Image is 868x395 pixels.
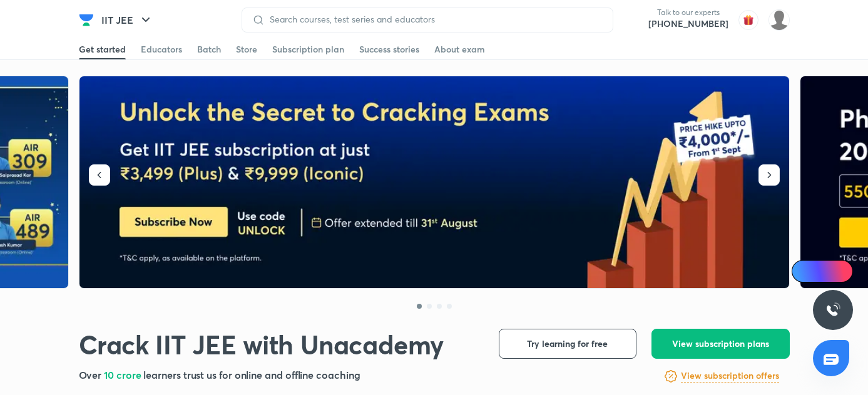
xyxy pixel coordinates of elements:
span: Try learning for free [527,337,608,350]
span: View subscription plans [672,337,769,350]
span: 10 crore [104,368,143,381]
p: Talk to our experts [648,7,728,17]
a: View subscription offers [681,369,779,384]
button: View subscription plans [651,329,790,359]
div: About exam [434,43,485,56]
div: Get started [79,43,126,56]
div: Store [236,43,257,56]
h1: Crack IIT JEE with Unacademy [79,329,444,360]
img: avatar [738,10,758,30]
a: Subscription plan [272,39,344,59]
button: Try learning for free [499,329,636,359]
div: Batch [197,43,221,56]
a: Get started [79,39,126,59]
a: About exam [434,39,485,59]
div: Subscription plan [272,43,344,56]
span: learners trust us for online and offline coaching [143,368,360,381]
img: call-us [623,7,648,32]
a: Batch [197,39,221,59]
a: [PHONE_NUMBER] [648,17,728,30]
a: Educators [141,39,182,59]
img: Icon [799,266,809,276]
h6: View subscription offers [681,369,779,382]
input: Search courses, test series and educators [265,14,603,24]
img: Vijay [768,9,790,31]
span: Ai Doubts [812,266,845,276]
a: Success stories [359,39,419,59]
img: Company Logo [79,12,94,27]
a: Ai Doubts [792,260,853,282]
a: Store [236,39,257,59]
div: Educators [141,43,182,56]
button: IIT JEE [94,7,161,32]
div: Success stories [359,43,419,56]
span: Over [79,368,105,381]
img: ttu [825,302,840,317]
